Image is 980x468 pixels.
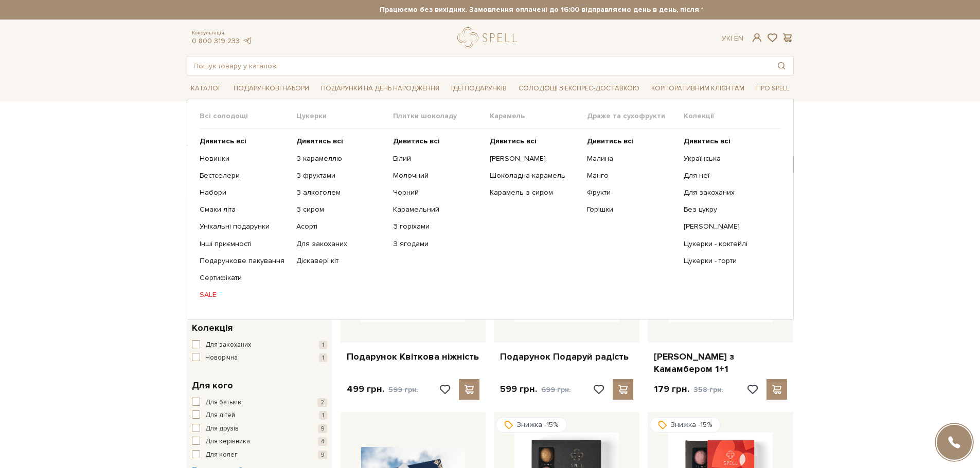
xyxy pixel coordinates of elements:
span: Цукерки [296,111,393,121]
a: Інші приємності [200,239,289,249]
span: 4 [318,437,327,446]
span: Ідеї подарунків [447,81,511,97]
strong: Працюємо без вихідних. Замовлення оплачені до 16:00 відправляємо день в день, після 16:00 - насту... [278,5,885,14]
span: 2 [317,398,327,407]
span: Колекція [192,321,233,335]
span: Плитки шоколаду [393,111,490,121]
a: Дивитись всі [393,137,482,146]
button: Для батьків 2 [192,398,327,408]
span: 9 [318,424,327,433]
a: З алкоголем [296,188,385,197]
b: Дивитись всі [490,137,537,145]
a: Асорті [296,222,385,231]
a: Подарунок Квіткова ніжність [347,351,480,363]
span: Для закоханих [205,340,251,350]
b: Дивитись всі [393,137,440,145]
a: З ягодами [393,239,482,249]
span: 9 [318,451,327,459]
span: Новорічна [205,353,238,363]
a: Унікальні подарунки [200,222,289,231]
input: Пошук товару у каталозі [187,57,770,75]
a: [PERSON_NAME] [684,222,773,231]
div: Каталог [187,99,794,320]
a: Шоколадна карамель [490,171,579,180]
span: 1 [319,411,327,420]
a: З карамеллю [296,154,385,163]
span: Колекції [684,111,780,121]
div: Знижка -15% [650,417,721,433]
b: Дивитись всі [200,137,246,145]
span: Для батьків [205,398,241,408]
a: Фрукти [587,188,676,197]
button: Для дітей 1 [192,410,327,421]
b: Дивитись всі [587,137,634,145]
a: En [734,34,743,43]
a: Українська [684,154,773,163]
a: Дивитись всі [296,137,385,146]
p: 499 грн. [347,383,418,396]
p: 179 грн. [654,383,723,396]
span: 699 грн. [541,385,571,394]
span: Консультація: [192,30,253,36]
a: Білий [393,154,482,163]
button: Новорічна 1 [192,353,327,363]
a: Для закоханих [684,188,773,197]
div: Ук [722,34,743,43]
span: Карамель [490,111,586,121]
button: Пошук товару у каталозі [770,57,793,75]
span: | [730,34,732,43]
b: Дивитись всі [296,137,343,145]
a: Подарункове пакування [200,256,289,266]
a: Солодощі з експрес-доставкою [514,80,644,97]
a: Діскавері кіт [296,256,385,266]
span: 358 грн. [693,385,723,394]
a: Дивитись всі [490,137,579,146]
a: Дивитись всі [200,137,289,146]
a: Чорний [393,188,482,197]
span: Для друзів [205,424,239,434]
a: Набори [200,188,289,197]
a: [PERSON_NAME] [490,154,579,163]
span: Каталог [187,81,226,97]
a: [PERSON_NAME] з Камамбером 1+1 [654,351,787,375]
div: Знижка -15% [496,417,567,433]
a: Для закоханих [296,239,385,249]
a: З горіхами [393,222,482,231]
a: Смаки літа [200,205,289,214]
button: Для друзів 9 [192,424,327,434]
a: Бестселери [200,171,289,180]
span: 1 [319,341,327,349]
span: Для колег [205,450,238,460]
a: Корпоративним клієнтам [647,80,749,97]
a: Цукерки - коктейлі [684,239,773,249]
b: Дивитись всі [684,137,730,145]
a: Сертифікати [200,273,289,283]
p: 599 грн. [500,383,571,396]
a: SALE [200,290,289,299]
a: telegram [242,36,253,45]
span: Для дітей [205,410,235,421]
span: Драже та сухофрукти [587,111,684,121]
a: Новинки [200,154,289,163]
a: Горішки [587,205,676,214]
span: 1 [319,353,327,362]
button: Для колег 9 [192,450,327,460]
a: Малина [587,154,676,163]
a: Карамель з сиром [490,188,579,197]
a: З сиром [296,205,385,214]
span: Для кого [192,379,233,392]
a: З фруктами [296,171,385,180]
a: Цукерки - торти [684,256,773,266]
button: Для керівника 4 [192,437,327,447]
a: Дивитись всі [684,137,773,146]
span: Подарунки на День народження [317,81,443,97]
span: Для керівника [205,437,250,447]
a: Молочний [393,171,482,180]
a: Подарунок Подаруй радість [500,351,633,363]
a: Без цукру [684,205,773,214]
span: 599 грн. [388,385,418,394]
a: Дивитись всі [587,137,676,146]
a: Карамельний [393,205,482,214]
a: Манго [587,171,676,180]
span: Всі солодощі [200,111,296,121]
